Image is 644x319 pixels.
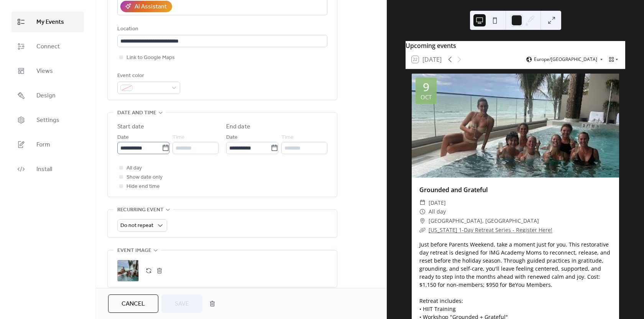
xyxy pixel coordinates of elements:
a: Settings [11,110,84,130]
span: Europe/[GEOGRAPHIC_DATA] [534,57,597,62]
button: Cancel [108,294,158,313]
span: Date and time [117,109,156,118]
div: ​ [419,207,426,216]
span: [GEOGRAPHIC_DATA], [GEOGRAPHIC_DATA] [429,216,539,225]
span: Design [36,91,56,100]
a: Connect [11,36,84,57]
a: Views [11,61,84,81]
div: AI Assistant [135,2,167,12]
span: Recurring event [117,206,164,215]
span: Time [172,133,185,142]
a: My Events [11,12,84,32]
div: ; [117,260,139,281]
span: Form [36,140,50,150]
div: Upcoming events [406,41,625,50]
span: Show date only [127,173,163,182]
span: Settings [36,116,59,125]
div: ​ [419,216,426,225]
div: ​ [419,198,426,207]
a: Grounded and Grateful [419,186,488,194]
span: Cancel [122,299,145,309]
span: Date [226,133,238,142]
span: Do not repeat [120,220,153,231]
div: Oct [421,94,432,100]
a: Install [11,159,84,179]
span: My Events [36,18,64,27]
div: ​ [419,225,426,235]
span: [DATE] [429,198,446,207]
span: Connect [36,42,60,51]
span: Link to Google Maps [127,53,175,62]
a: Design [11,85,84,106]
span: All day [429,207,446,216]
span: Views [36,67,53,76]
div: Event color [117,71,179,81]
span: Hide end time [127,182,160,191]
a: Form [11,134,84,155]
button: AI Assistant [120,1,172,12]
a: [US_STATE] 1-Day Retreat Series - Register Here! [429,226,552,233]
span: Time [281,133,294,142]
span: Event image [117,246,151,255]
div: Start date [117,122,144,132]
div: End date [226,122,250,132]
span: Install [36,165,52,174]
div: 9 [423,81,429,93]
span: All day [127,164,142,173]
div: Location [117,25,326,34]
span: Date [117,133,129,142]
